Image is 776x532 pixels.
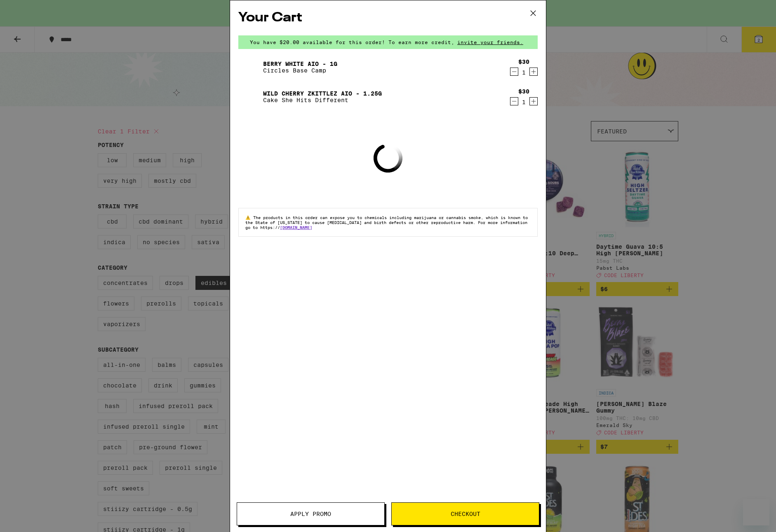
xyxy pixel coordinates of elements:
[245,215,528,230] span: The products in this order can expose you to chemicals including marijuana or cannabis smoke, whi...
[454,40,526,45] span: invite your friends.
[237,502,385,525] button: Apply Promo
[529,97,538,105] button: Increment
[238,9,538,27] h2: Your Cart
[518,88,529,95] div: $30
[238,35,538,49] div: You have $20.00 available for this order! To earn more credit,invite your friends.
[510,97,518,105] button: Decrement
[518,58,529,65] div: $30
[451,511,480,517] span: Checkout
[391,502,539,525] button: Checkout
[238,85,261,108] img: Wild Cherry Zkittlez AIO - 1.25g
[743,499,769,525] iframe: Button to launch messaging window
[263,90,382,97] a: Wild Cherry Zkittlez AIO - 1.25g
[518,69,529,76] div: 1
[263,61,337,67] a: Berry White AIO - 1g
[290,511,331,517] span: Apply Promo
[245,215,253,220] span: ⚠️
[263,97,382,103] p: Cake She Hits Different
[238,56,261,79] img: Berry White AIO - 1g
[280,225,312,230] a: [DOMAIN_NAME]
[510,68,518,76] button: Decrement
[518,99,529,105] div: 1
[263,67,337,74] p: Circles Base Camp
[250,40,454,45] span: You have $20.00 available for this order! To earn more credit,
[529,68,538,76] button: Increment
